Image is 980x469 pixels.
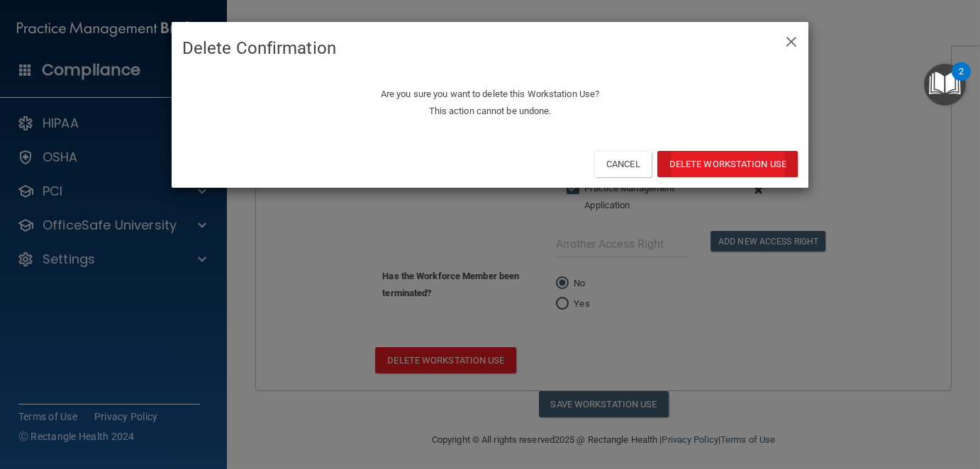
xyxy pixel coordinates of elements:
[182,86,798,120] p: Are you sure you want to delete this Workstation Use? This action cannot be undone.
[594,151,652,177] button: Cancel
[785,26,798,54] span: ×
[959,72,964,90] div: 2
[657,151,798,177] button: Delete Workstation Use
[924,64,966,106] button: Open Resource Center, 2 new notifications
[182,33,798,64] h4: Delete Confirmation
